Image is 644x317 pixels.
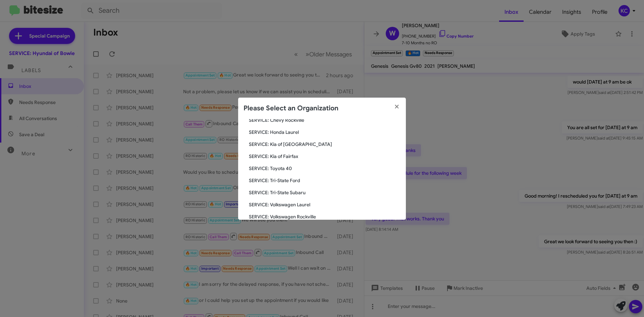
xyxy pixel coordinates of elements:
span: SERVICE: Chevy Rockville [249,117,400,123]
span: SERVICE: Tri-State Subaru [249,189,400,196]
span: SERVICE: Honda Laurel [249,129,400,136]
span: SERVICE: Kia of [GEOGRAPHIC_DATA] [249,141,400,148]
span: SERVICE: Volkswagen Laurel [249,201,400,208]
span: SERVICE: Tri-State Ford [249,177,400,184]
span: SERVICE: Kia of Fairfax [249,153,400,160]
h2: Please Select an Organization [244,103,338,114]
span: SERVICE: Toyota 40 [249,165,400,172]
span: SERVICE: Volkswagen Rockville [249,213,400,220]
